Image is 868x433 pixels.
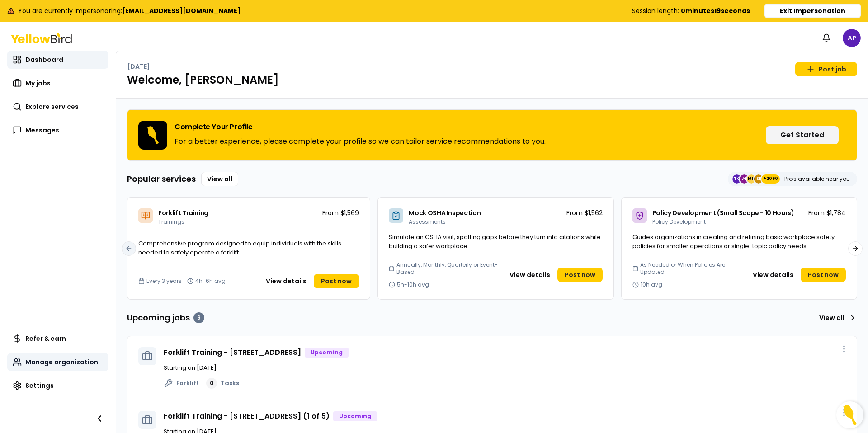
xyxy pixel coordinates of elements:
[396,261,500,276] span: Annually, Monthly, Quarterly or Event-Based
[127,311,204,324] h3: Upcoming jobs
[193,312,204,323] div: 6
[127,109,857,161] div: Complete Your ProfileFor a better experience, please complete your profile so we can tailor servi...
[754,174,763,184] span: SE
[25,358,98,367] span: Manage organization
[795,62,857,76] a: Post job
[25,381,54,390] span: Settings
[127,173,196,185] h3: Popular services
[175,123,546,131] h3: Complete Your Profile
[843,29,861,47] span: AP
[740,174,749,184] span: JG
[127,62,150,71] p: [DATE]
[652,218,706,226] span: Policy Development
[25,126,59,135] span: Messages
[18,6,241,15] span: You are currently impersonating:
[7,51,108,69] a: Dashboard
[652,208,794,217] span: Policy Development (Small Scope - 10 Hours)
[25,334,66,343] span: Refer & earn
[681,6,750,15] b: 0 minutes 19 seconds
[305,348,349,358] div: Upcoming
[763,174,778,184] span: +2090
[158,218,184,226] span: Trainings
[566,208,603,217] p: From $1,562
[732,174,741,184] span: TC
[632,233,835,250] span: Guides organizations in creating and refining basic workplace safety policies for smaller operati...
[206,378,217,389] div: 0
[766,126,839,144] button: Get Started
[127,73,857,87] h1: Welcome, [PERSON_NAME]
[409,218,446,226] span: Assessments
[640,261,744,276] span: As Needed or When Policies Are Updated
[641,281,662,288] span: 10h avg
[504,268,556,282] button: View details
[164,411,330,421] a: Forklift Training - [STREET_ADDRESS] (1 of 5)
[747,174,756,184] span: MH
[557,268,603,282] a: Post now
[333,411,377,421] div: Upcoming
[7,121,108,139] a: Messages
[164,363,846,372] p: Starting on [DATE]
[816,311,857,325] a: View all
[164,347,301,358] a: Forklift Training - [STREET_ADDRESS]
[565,270,595,279] span: Post now
[175,136,546,147] p: For a better experience, please complete your profile so we can tailor service recommendations to...
[784,175,850,183] p: Pro's available near you
[632,6,750,15] div: Session length:
[764,4,861,18] button: Exit Impersonation
[7,98,108,116] a: Explore services
[201,172,238,186] a: View all
[206,378,239,389] a: 0Tasks
[322,208,359,217] p: From $1,569
[25,55,63,64] span: Dashboard
[260,274,312,288] button: View details
[7,74,108,92] a: My jobs
[176,379,199,388] span: Forklift
[808,270,839,279] span: Post now
[146,278,182,285] span: Every 3 years
[836,401,863,428] button: Open Resource Center
[801,268,846,282] a: Post now
[195,278,226,285] span: 4h-6h avg
[25,79,51,88] span: My jobs
[122,6,241,15] b: [EMAIL_ADDRESS][DOMAIN_NAME]
[7,377,108,395] a: Settings
[7,353,108,371] a: Manage organization
[397,281,429,288] span: 5h-10h avg
[389,233,601,250] span: Simulate an OSHA visit, spotting gaps before they turn into citations while building a safer work...
[808,208,846,217] p: From $1,784
[25,102,79,111] span: Explore services
[138,239,341,257] span: Comprehensive program designed to equip individuals with the skills needed to safely operate a fo...
[314,274,359,288] a: Post now
[409,208,481,217] span: Mock OSHA Inspection
[321,277,352,286] span: Post now
[158,208,208,217] span: Forklift Training
[7,329,108,348] a: Refer & earn
[747,268,799,282] button: View details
